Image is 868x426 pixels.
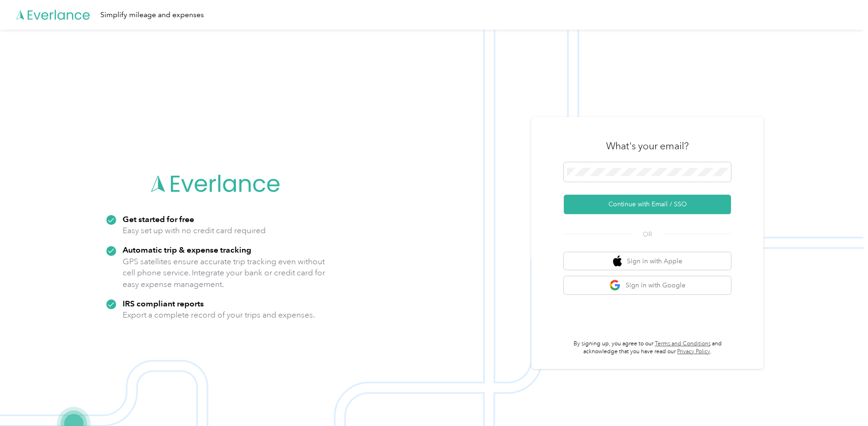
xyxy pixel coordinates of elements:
a: Privacy Policy [677,348,710,355]
strong: Get started for free [123,214,194,224]
button: google logoSign in with Google [564,276,731,294]
strong: IRS compliant reports [123,299,204,308]
p: By signing up, you agree to our and acknowledge that you have read our . [564,340,731,356]
button: apple logoSign in with Apple [564,252,731,270]
h3: What's your email? [606,140,689,153]
span: OR [631,229,664,239]
button: Continue with Email / SSO [564,195,731,214]
strong: Automatic trip & expense tracking [123,245,251,254]
p: Export a complete record of your trips and expenses. [123,309,315,321]
div: Simplify mileage and expenses [100,9,204,21]
img: google logo [609,280,621,291]
img: apple logo [613,255,622,267]
a: Terms and Conditions [655,340,711,347]
p: Easy set up with no credit card required [123,225,266,236]
p: GPS satellites ensure accurate trip tracking even without cell phone service. Integrate your bank... [123,256,326,290]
